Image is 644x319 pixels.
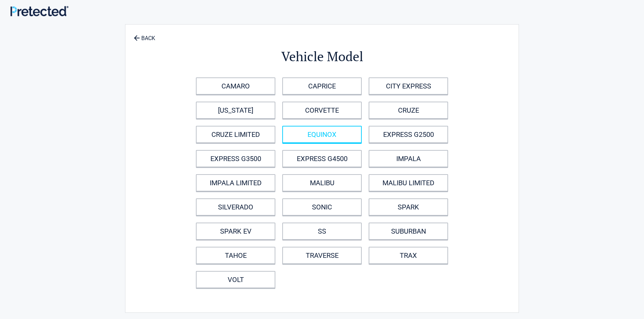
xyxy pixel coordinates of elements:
a: TRAVERSE [282,247,362,264]
a: CORVETTE [282,102,362,119]
a: MALIBU [282,174,362,191]
a: CITY EXPRESS [369,77,448,95]
a: EXPRESS G3500 [196,150,275,167]
a: IMPALA [369,150,448,167]
a: SPARK [369,198,448,216]
img: Main Logo [10,6,68,16]
a: CRUZE [369,102,448,119]
a: SONIC [282,198,362,216]
a: BACK [132,29,157,41]
a: SPARK EV [196,223,275,240]
a: TAHOE [196,247,275,264]
a: [US_STATE] [196,102,275,119]
a: SILVERADO [196,198,275,216]
a: VOLT [196,271,275,288]
a: SS [282,223,362,240]
a: EXPRESS G2500 [369,126,448,143]
a: TRAX [369,247,448,264]
a: CAPRICE [282,77,362,95]
a: CRUZE LIMITED [196,126,275,143]
a: CAMARO [196,77,275,95]
a: EXPRESS G4500 [282,150,362,167]
a: MALIBU LIMITED [369,174,448,191]
h2: Vehicle Model [163,48,481,65]
a: EQUINOX [282,126,362,143]
a: IMPALA LIMITED [196,174,275,191]
a: SUBURBAN [369,223,448,240]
